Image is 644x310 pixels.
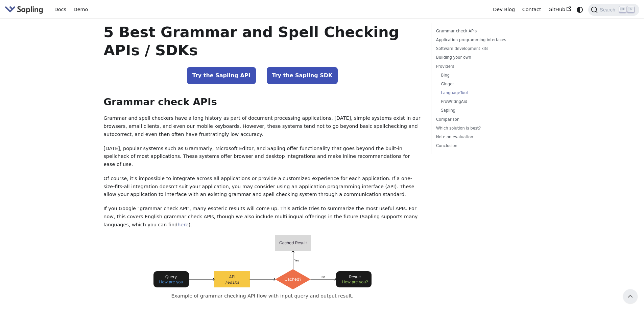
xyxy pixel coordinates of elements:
h2: Grammar check APIs [103,96,421,108]
a: Application programming interfaces [436,37,528,43]
a: LanguageTool [441,90,525,96]
kbd: K [627,6,634,12]
p: If you Google "grammar check API", many esoteric results will come up. This article tries to summ... [103,205,421,229]
img: Sapling.ai [5,5,43,15]
a: Try the Sapling SDK [267,67,338,84]
a: Providers [436,63,528,70]
button: Switch between dark and light mode (currently system mode) [575,5,585,15]
a: Bing [441,72,525,79]
button: Scroll back to top [623,289,638,304]
p: Of course, it's impossible to integrate across all applications or provide a customized experienc... [103,175,421,199]
a: Sapling [441,107,525,114]
a: Sapling.ai [5,5,46,15]
a: Demo [70,4,92,15]
button: Search (Ctrl+K) [588,4,639,16]
a: Software development kits [436,46,528,52]
a: ProWritingAid [441,98,525,105]
span: Search [598,7,619,12]
a: Grammar check APIs [436,28,528,34]
p: [DATE], popular systems such as Grammarly, Microsoft Editor, and Sapling offer functionality that... [103,145,421,169]
a: Conclusion [436,143,528,149]
a: Docs [51,4,70,15]
h1: 5 Best Grammar and Spell Checking APIs / SDKs [103,23,421,59]
a: Ginger [441,81,525,87]
a: here [177,222,188,227]
a: GitHub [545,4,575,15]
a: Dev Blog [489,4,518,15]
a: Note on evaluation [436,134,528,140]
a: Which solution is best? [436,125,528,132]
p: Grammar and spell checkers have a long history as part of document processing applications. [DATE... [103,114,421,138]
img: Example API flow [153,235,372,289]
a: Building your own [436,54,528,61]
figcaption: Example of grammar checking API flow with input query and output result. [117,292,408,300]
a: Contact [519,4,545,15]
a: Try the Sapling API [187,67,256,84]
a: Comparison [436,116,528,123]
